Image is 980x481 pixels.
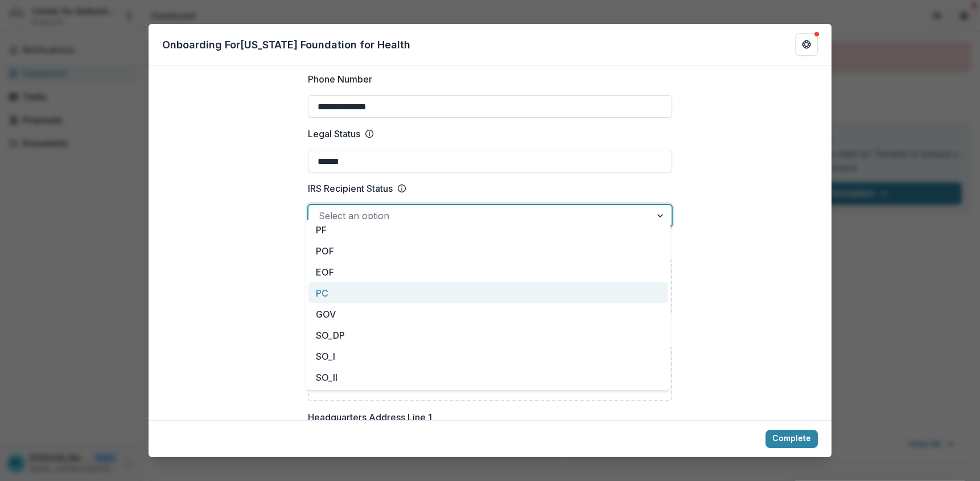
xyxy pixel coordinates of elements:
p: Headquarters Address Line 1 [308,410,432,424]
div: PC [308,282,668,303]
div: SO_I [308,346,668,367]
div: POF [308,240,668,261]
div: Select options list [306,219,670,390]
div: PF [308,219,668,240]
p: Phone Number [308,72,372,86]
button: Complete [765,430,818,448]
div: SO_DP [308,324,668,346]
p: Onboarding For [US_STATE] Foundation for Health [162,37,410,52]
button: Get Help [795,33,818,56]
div: SO_II [308,367,668,388]
div: EOF [308,261,668,282]
div: SO_III_FI [308,388,668,409]
p: IRS Recipient Status [308,182,393,195]
div: GOV [308,303,668,324]
p: Legal Status [308,127,360,141]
